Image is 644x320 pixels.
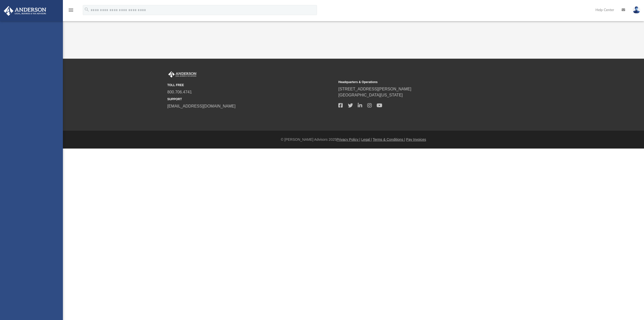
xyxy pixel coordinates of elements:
[338,80,506,84] small: Headquarters & Operations
[63,137,644,142] div: © [PERSON_NAME] Advisors 2025
[338,93,403,97] a: [GEOGRAPHIC_DATA][US_STATE]
[633,6,640,14] img: User Pic
[84,7,90,12] i: search
[373,137,405,141] a: Terms & Conditions |
[361,137,372,141] a: Legal |
[167,83,335,87] small: TOLL FREE
[68,7,74,13] i: menu
[167,97,335,101] small: SUPPORT
[68,10,74,13] a: menu
[337,137,360,141] a: Privacy Policy |
[406,137,426,141] a: Pay Invoices
[167,90,192,94] a: 800.706.4741
[167,104,235,108] a: [EMAIL_ADDRESS][DOMAIN_NAME]
[338,87,411,91] a: [STREET_ADDRESS][PERSON_NAME]
[2,6,48,16] img: Anderson Advisors Platinum Portal
[167,71,197,78] img: Anderson Advisors Platinum Portal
